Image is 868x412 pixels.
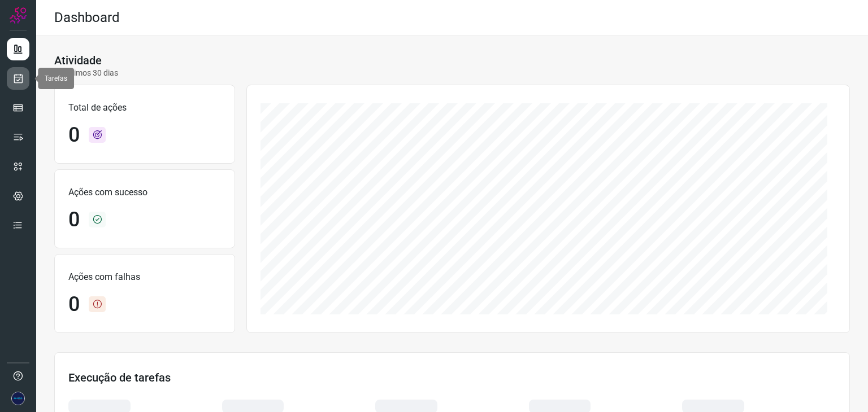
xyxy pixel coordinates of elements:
p: Ações com falhas [68,270,221,284]
p: Total de ações [68,101,221,115]
img: 22969f4982dabb06060fe5952c18b817.JPG [11,392,25,405]
span: Tarefas [45,74,67,82]
h3: Atividade [54,54,102,67]
p: Ações com sucesso [68,186,221,199]
h2: Dashboard [54,10,120,26]
h3: Execução de tarefas [68,371,836,384]
p: Últimos 30 dias [54,67,118,79]
img: Logo [10,7,27,24]
h1: 0 [68,208,80,232]
h1: 0 [68,123,80,147]
h1: 0 [68,292,80,317]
